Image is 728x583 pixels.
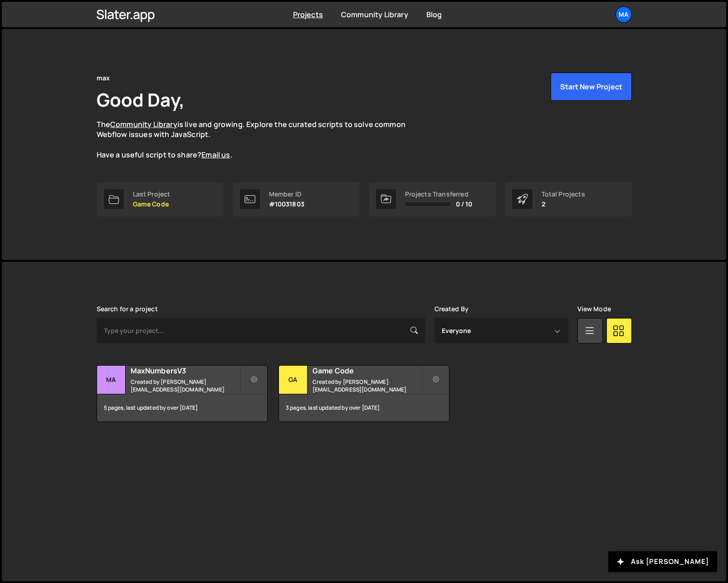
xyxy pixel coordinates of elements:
small: Created by [PERSON_NAME][EMAIL_ADDRESS][DOMAIN_NAME] [313,378,422,393]
div: Projects Transferred [405,191,473,198]
div: Member ID [269,191,304,198]
div: Ma [97,366,126,394]
label: Created By [435,305,469,313]
input: Type your project... [97,318,425,343]
label: Search for a project [97,305,158,313]
h2: Game Code [313,366,422,376]
a: Projects [293,10,323,20]
p: 2 [542,201,585,208]
label: View Mode [577,305,611,313]
a: Ma MaxNumbersV3 Created by [PERSON_NAME][EMAIL_ADDRESS][DOMAIN_NAME] 5 pages, last updated by ove... [97,365,268,422]
p: Game Code [133,201,171,208]
small: Created by [PERSON_NAME][EMAIL_ADDRESS][DOMAIN_NAME] [131,378,240,393]
button: Ask [PERSON_NAME] [608,551,717,572]
button: Start New Project [551,73,632,101]
p: #10031803 [269,201,304,208]
div: Total Projects [542,191,585,198]
a: Ga Game Code Created by [PERSON_NAME][EMAIL_ADDRESS][DOMAIN_NAME] 3 pages, last updated by over [... [278,365,450,422]
div: Last Project [133,191,171,198]
h2: MaxNumbersV3 [131,366,240,376]
a: Community Library [110,119,177,129]
a: Email us [201,150,230,160]
a: ma [616,6,632,23]
h1: Good Day, [97,87,185,112]
div: max [97,73,110,83]
div: 5 pages, last updated by over [DATE] [97,394,267,421]
div: 3 pages, last updated by over [DATE] [279,394,449,421]
span: 0 / 10 [456,201,473,208]
a: Community Library [341,10,408,20]
a: Last Project Game Code [97,182,224,216]
a: Blog [426,10,442,20]
p: The is live and growing. Explore the curated scripts to solve common Webflow issues with JavaScri... [97,119,423,160]
div: Ga [279,366,308,394]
